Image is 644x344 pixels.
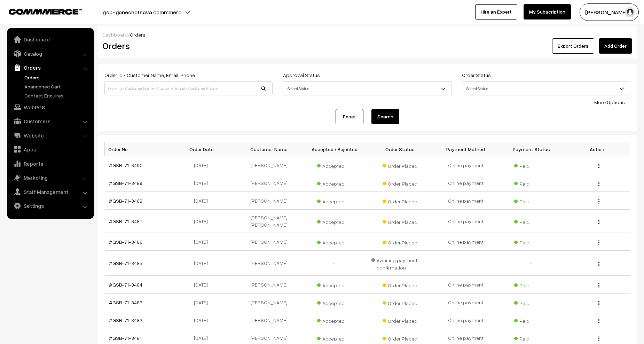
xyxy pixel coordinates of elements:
span: Paid [514,280,549,289]
span: Paid [514,298,549,307]
span: Accepted [317,161,352,170]
td: [PERSON_NAME] [236,233,302,251]
a: Apps [9,143,92,156]
th: Payment Method [433,142,499,156]
td: Online payment [433,174,499,192]
span: Accepted [317,315,352,325]
a: My Subscription [524,4,571,19]
span: Paid [514,178,549,187]
td: [PERSON_NAME] [PERSON_NAME] [236,210,302,233]
span: Accepted [317,333,352,342]
a: Reports [9,157,92,170]
button: gsb-ganeshotsava.commmerc… [79,3,209,21]
a: Settings [9,200,92,212]
a: Reset [336,109,363,124]
span: Awaiting payment confirmation [371,255,429,271]
img: Menu [598,164,599,168]
a: More Options [594,99,625,105]
img: Menu [598,181,599,186]
td: - [301,251,367,276]
button: Search [371,109,399,124]
a: Customers [9,115,92,127]
span: Paid [514,217,549,226]
td: [PERSON_NAME] [236,294,302,311]
img: Menu [598,220,599,224]
th: Accepted / Rejected [301,142,367,156]
input: Order Id / Customer Name / Customer Email / Customer Phone [104,81,273,95]
a: Marketing [9,171,92,184]
a: #GSB-71-3488 [109,198,142,204]
span: Order Placed [383,217,417,226]
span: Order Placed [383,237,417,246]
td: [PERSON_NAME] [236,156,302,174]
td: [PERSON_NAME] [236,251,302,276]
button: [PERSON_NAME] [580,3,639,21]
td: Online payment [433,311,499,329]
a: Abandoned Cart [23,83,92,90]
span: Order Placed [383,315,417,325]
span: Paid [514,315,549,325]
a: Add Order [599,38,632,54]
a: #GSB-71-3487 [109,218,142,224]
a: #GSB-71-3490 [109,162,143,168]
td: [DATE] [170,174,236,192]
a: #GSB-71-3482 [109,317,142,323]
a: #GSB-71-3481 [109,335,141,341]
td: [DATE] [170,311,236,329]
span: Select Status [283,81,451,95]
td: [DATE] [170,276,236,294]
a: Catalog [9,47,92,60]
span: Paid [514,196,549,205]
span: Accepted [317,298,352,307]
img: user [625,7,635,17]
span: Select Status [462,83,630,95]
label: Order Status [462,71,491,79]
h2: Orders [102,40,272,51]
th: Action [564,142,630,156]
a: COMMMERCE [9,7,70,15]
a: Website [9,129,92,142]
td: [PERSON_NAME] [236,276,302,294]
img: Menu [598,199,599,204]
span: Orders [130,32,146,38]
span: Accepted [317,196,352,205]
td: Online payment [433,233,499,251]
a: #GSB-71-3484 [109,282,142,288]
span: Order Placed [383,161,417,170]
th: Order Status [367,142,433,156]
td: Online payment [433,210,499,233]
span: Paid [514,237,549,246]
th: Payment Status [498,142,564,156]
td: [DATE] [170,233,236,251]
td: [PERSON_NAME] [236,311,302,329]
th: Customer Name [236,142,302,156]
img: Menu [598,336,599,341]
a: Contact Enquires [23,92,92,99]
a: #GSB-71-3485 [109,260,142,266]
label: Approval Status [283,71,320,79]
span: Paid [514,161,549,170]
td: Online payment [433,192,499,210]
img: COMMMERCE [9,9,82,14]
img: Menu [598,301,599,305]
label: Order Id / Customer Name, Email, Phone [104,71,195,79]
a: Orders [9,61,92,74]
td: [PERSON_NAME] [236,192,302,210]
a: #GSB-71-3489 [109,180,142,186]
td: [DATE] [170,192,236,210]
span: Select Status [462,81,630,95]
th: Order No [105,142,171,156]
span: Order Placed [383,298,417,307]
a: WebPOS [9,101,92,114]
td: [PERSON_NAME] [236,174,302,192]
td: Online payment [433,294,499,311]
td: [DATE] [170,156,236,174]
a: Dashboard [102,32,128,38]
td: - [498,251,564,276]
span: Paid [514,333,549,342]
a: #GSB-71-3483 [109,299,142,305]
a: Dashboard [9,33,92,46]
td: [DATE] [170,251,236,276]
img: Menu [598,240,599,245]
img: Menu [598,319,599,323]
